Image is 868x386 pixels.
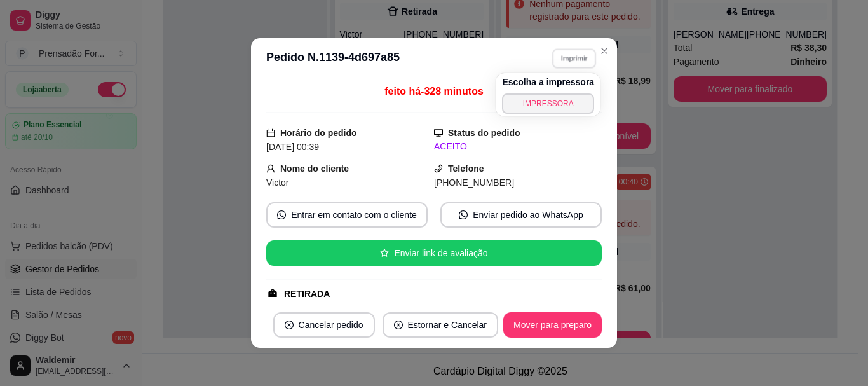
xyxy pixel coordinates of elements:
[448,163,484,174] strong: Telefone
[266,142,319,152] span: [DATE] 00:39
[266,164,275,173] span: user
[434,140,602,153] div: ACEITO
[380,249,389,258] span: star
[502,93,594,114] button: IMPRESSORA
[266,177,289,188] span: Victor
[280,163,349,174] strong: Nome do cliente
[383,312,499,338] button: close-circleEstornar e Cancelar
[273,312,375,338] button: close-circleCancelar pedido
[266,128,275,137] span: calendar
[434,164,443,173] span: phone
[384,86,484,97] span: feito há -328 minutos
[285,321,294,329] span: close-circle
[434,128,443,137] span: desktop
[552,48,596,68] button: Imprimir
[266,48,400,69] h3: Pedido N. 1139-4d697a85
[594,41,614,61] button: Close
[277,210,286,219] span: whats-app
[459,210,468,219] span: whats-app
[503,312,602,338] button: Mover para preparo
[502,76,594,88] h4: Escolha a impressora
[266,202,428,228] button: whats-appEntrar em contato com o cliente
[448,128,520,138] strong: Status do pedido
[280,128,357,138] strong: Horário do pedido
[434,177,514,188] span: [PHONE_NUMBER]
[266,240,602,266] button: starEnviar link de avaliação
[440,202,602,228] button: whats-appEnviar pedido ao WhatsApp
[284,287,330,301] div: RETIRADA
[394,321,403,329] span: close-circle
